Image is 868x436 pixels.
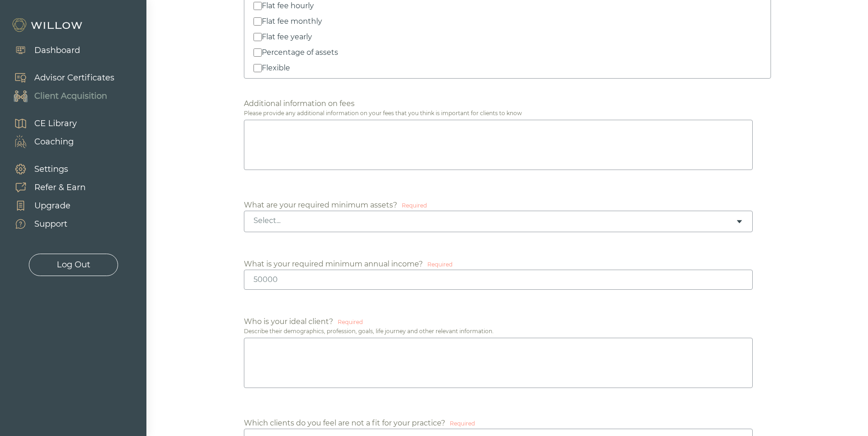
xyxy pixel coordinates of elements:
[253,48,262,57] input: Percentage of assets
[338,318,363,326] div: Required
[244,109,771,117] div: Please provide any additional information on your fees that you think is important for clients to...
[11,18,85,32] img: Willow
[262,0,314,11] div: Flat fee hourly
[244,316,333,327] div: Who is your ideal client?
[253,17,262,26] input: Flat fee monthly
[253,216,736,226] div: Select...
[5,133,77,151] a: Coaching
[34,117,77,130] div: CE Library
[244,270,753,290] input: 50000
[34,44,80,57] div: Dashboard
[34,72,114,84] div: Advisor Certificates
[253,64,262,72] input: Flexible
[427,261,453,269] div: Required
[244,418,445,429] div: Which clients do you feel are not a fit for your practice?
[262,47,338,58] div: Percentage of assets
[5,160,86,178] a: Settings
[5,41,80,59] a: Dashboard
[34,181,86,194] div: Refer & Earn
[34,200,70,212] div: Upgrade
[5,114,77,133] a: CE Library
[244,200,397,211] div: What are your required minimum assets?
[736,218,743,225] span: caret-down
[450,420,475,428] div: Required
[262,16,322,27] div: Flat fee monthly
[253,33,262,41] input: Flat fee yearly
[244,327,771,335] div: Describe their demographics, profession, goals, life journey and other relevant information.
[402,202,427,210] div: Required
[5,197,86,215] a: Upgrade
[5,69,114,87] a: Advisor Certificates
[244,259,423,270] div: What is your required minimum annual income?
[57,259,90,271] div: Log Out
[34,136,74,148] div: Coaching
[5,87,114,105] a: Client Acquisition
[244,98,355,109] div: Additional information on fees
[253,2,262,10] input: Flat fee hourly
[34,218,67,230] div: Support
[5,178,86,197] a: Refer & Earn
[34,163,68,175] div: Settings
[34,90,107,102] div: Client Acquisition
[262,63,290,74] div: Flexible
[262,32,312,43] div: Flat fee yearly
